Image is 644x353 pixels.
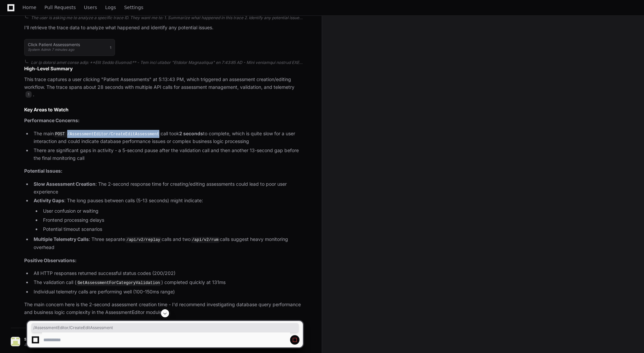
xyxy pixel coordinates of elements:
[24,301,303,316] p: The main concern here is the 2-second assessment creation time - I'd recommend investigating data...
[24,257,77,263] strong: Positive Observations:
[24,168,63,174] strong: Potential Issues:
[24,106,303,113] h2: Key Areas to Watch
[28,47,74,51] span: System Admin 7 minutes ago
[24,39,115,56] button: Click Patient AssesssmentsSystem Admin 7 minutes ago1
[44,5,76,9] span: Pull Requests
[179,131,203,136] strong: 2 seconds
[24,117,80,123] strong: Performance Concerns:
[124,5,143,9] span: Settings
[31,15,303,21] div: The user is asking me to analyze a specific trace ID. They want me to: 1. Summarize what happened...
[125,237,162,243] code: /api/v2/replay
[23,5,36,9] span: Home
[32,288,303,296] li: Individual telemetry calls are performing well (100-150ms range)
[41,207,303,215] li: User confusion or waiting
[76,280,161,286] code: GetAssessmentForCategoryValidation
[34,198,64,203] strong: Activity Gaps
[24,76,303,99] p: This trace captures a user clicking "Patient Assessments" at 5:13:43 PM, which triggered an asses...
[191,237,220,243] code: /api/v2/rum
[28,43,80,47] h1: Click Patient Assesssments
[34,181,95,187] strong: Slow Assessment Creation
[24,24,303,32] p: I'll retrieve the trace data to analyze what happened and identify any potential issues.
[105,5,116,9] span: Logs
[32,197,303,233] li: : The long pauses between calls (5-13 seconds) might indicate:
[33,325,297,330] span: /AssessmentEditor/CreateEditAssessment
[24,65,303,72] h2: High-Level Summary
[32,270,303,277] li: All HTTP responses returned successful status codes (200/202)
[54,131,161,137] code: POST /AssessmentEditor/CreateEditAssessment
[31,60,303,65] div: Lor ip dolorsi amet conse adip: **Elit Seddo Eiusmod:** - Tem inci utlabor "Etdolor Magnaaliqua" ...
[26,91,32,98] span: 1
[41,216,303,224] li: Frontend processing delays
[84,5,97,9] span: Users
[32,279,303,287] li: The validation call ( ) completed quickly at 131ms
[41,225,303,233] li: Potential timeout scenarios
[32,130,303,145] li: The main call took to complete, which is quite slow for a user interaction and could indicate dat...
[34,236,89,242] strong: Multiple Telemetry Calls
[32,180,303,196] li: : The 2-second response time for creating/editing assessments could lead to poor user experience
[32,236,303,251] li: : Three separate calls and two calls suggest heavy monitoring overhead
[110,45,111,50] span: 1
[32,147,303,162] li: There are significant gaps in activity - a 5-second pause after the validation call and then anot...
